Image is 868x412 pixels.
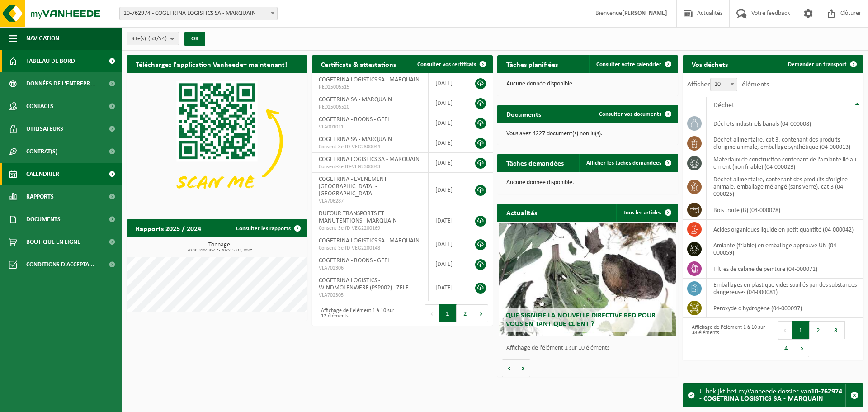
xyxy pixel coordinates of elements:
[707,114,863,133] td: déchets industriels banals (04-000008)
[502,359,516,377] button: Vorige
[26,95,53,118] span: Contacts
[616,204,677,222] a: Tous les articles
[319,143,421,151] span: Consent-SelfD-VEG2300044
[827,321,845,339] button: 3
[319,292,421,299] span: VLA702305
[26,140,57,163] span: Contrat(s)
[713,102,734,109] span: Déchet
[429,254,466,274] td: [DATE]
[699,384,845,407] div: U bekijkt het myVanheede dossier van
[319,225,421,232] span: Consent-SelfD-VEG2200169
[119,7,278,20] span: 10-762974 - COGETRINA LOGISTICS SA - MARQUAIN
[707,153,863,173] td: matériaux de construction contenant de l'amiante lié au ciment (non friable) (04-000023)
[687,81,769,88] label: Afficher éléments
[429,113,466,133] td: [DATE]
[439,304,457,322] button: 1
[26,185,54,208] span: Rapports
[429,207,466,234] td: [DATE]
[497,55,567,73] h2: Tâches planifiées
[229,219,307,237] a: Consulter les rapports
[417,62,476,67] span: Consulter vos certificats
[148,36,167,42] count: (53/54)
[26,163,59,185] span: Calendrier
[711,78,737,91] span: 10
[788,62,847,67] span: Demander un transport
[184,32,205,46] button: OK
[622,10,667,17] strong: [PERSON_NAME]
[429,133,466,153] td: [DATE]
[429,234,466,254] td: [DATE]
[127,32,179,45] button: Site(s)(53/54)
[707,239,863,259] td: amiante (friable) en emballage approuvé UN (04-000059)
[810,321,827,339] button: 2
[499,223,676,336] a: Que signifie la nouvelle directive RED pour vous en tant que client ?
[319,176,387,197] span: COGETRINA - EVENEMENT [GEOGRAPHIC_DATA] - [GEOGRAPHIC_DATA]
[707,279,863,298] td: emballages en plastique vides souillés par des substances dangereuses (04-000081)
[319,136,392,143] span: COGETRINA SA - MARQUAIN
[319,163,421,170] span: Consent-SelfD-VEG2300043
[425,304,439,322] button: Previous
[319,84,421,91] span: RED25005515
[429,153,466,173] td: [DATE]
[429,274,466,301] td: [DATE]
[792,321,810,339] button: 1
[127,219,210,237] h2: Rapports 2025 / 2024
[707,298,863,318] td: Peroxyde d'hydrogène (04-000097)
[319,104,421,111] span: RED25005520
[474,304,488,322] button: Next
[316,303,398,323] div: Affichage de l'élément 1 à 10 sur 12 éléments
[319,237,420,244] span: COGETRINA LOGISTICS SA - MARQUAIN
[319,116,390,123] span: COGETRINA - BOONS - GEEL
[699,388,842,403] strong: 10-762974 - COGETRINA LOGISTICS SA - MARQUAIN
[781,55,863,73] a: Demander un transport
[26,253,94,276] span: Conditions d'accepta...
[26,208,61,231] span: Documents
[120,7,277,20] span: 10-762974 - COGETRINA LOGISTICS SA - MARQUAIN
[319,156,420,163] span: COGETRINA LOGISTICS SA - MARQUAIN
[26,231,80,253] span: Boutique en ligne
[26,50,75,72] span: Tableau de bord
[589,55,677,73] a: Consulter votre calendrier
[319,198,421,205] span: VLA706287
[127,55,296,73] h2: Téléchargez l'application Vanheede+ maintenant!
[429,73,466,93] td: [DATE]
[586,160,661,166] span: Afficher les tâches demandées
[26,118,63,140] span: Utilisateurs
[707,173,863,200] td: déchet alimentaire, contenant des produits d'origine animale, emballage mélangé (sans verre), cat...
[687,320,769,358] div: Affichage de l'élément 1 à 10 sur 38 éléments
[131,248,307,253] span: 2024: 3104,454 t - 2025: 5333,708 t
[707,259,863,279] td: filtres de cabine de peinture (04-000071)
[429,93,466,113] td: [DATE]
[26,27,59,50] span: Navigation
[429,173,466,207] td: [DATE]
[795,339,809,357] button: Next
[599,111,661,117] span: Consulter vos documents
[506,81,669,87] p: Aucune donnée disponible.
[131,242,307,253] h3: Tonnage
[127,73,307,209] img: Download de VHEPlus App
[312,55,405,73] h2: Certificats & attestations
[319,96,392,103] span: COGETRINA SA - MARQUAIN
[26,72,95,95] span: Données de l'entrepr...
[506,312,656,328] span: Que signifie la nouvelle directive RED pour vous en tant que client ?
[319,210,397,224] span: DUFOUR TRANSPORTS ET MANUTENTIONS - MARQUAIN
[319,257,390,264] span: COGETRINA - BOONS - GEEL
[319,277,409,291] span: COGETRINA LOGISTICS - WINDMOLENWERF (PSP002) - ZELE
[319,245,421,252] span: Consent-SelfD-VEG2200148
[457,304,474,322] button: 2
[132,32,167,46] span: Site(s)
[506,345,674,351] p: Affichage de l'élément 1 sur 10 éléments
[710,78,737,91] span: 10
[506,131,669,137] p: Vous avez 4227 document(s) non lu(s).
[497,204,546,221] h2: Actualités
[596,62,661,67] span: Consulter votre calendrier
[778,339,795,357] button: 4
[497,154,573,171] h2: Tâches demandées
[319,265,421,272] span: VLA702306
[497,105,550,123] h2: Documents
[579,154,677,172] a: Afficher les tâches demandées
[319,123,421,131] span: VLA001011
[592,105,677,123] a: Consulter vos documents
[683,55,737,73] h2: Vos déchets
[410,55,492,73] a: Consulter vos certificats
